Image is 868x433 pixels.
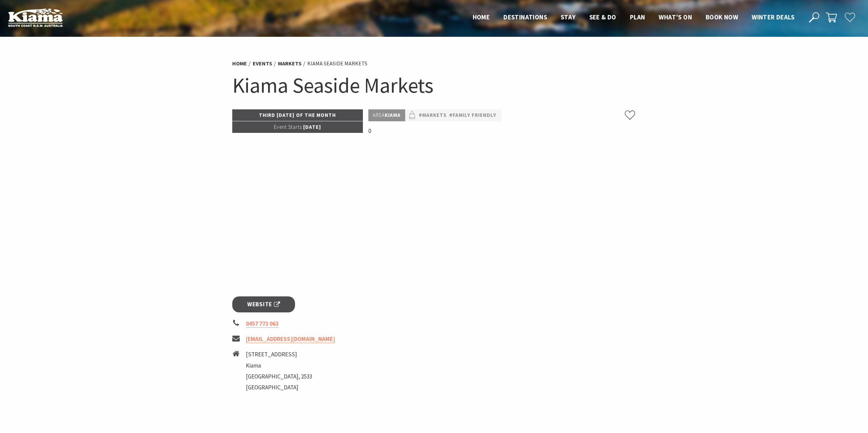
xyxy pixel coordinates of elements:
[503,13,547,22] a: Destinations
[278,60,301,67] a: Markets
[589,13,616,22] a: See & Do
[466,12,801,23] nav: Main Menu
[503,13,547,21] span: Destinations
[246,372,312,381] li: [GEOGRAPHIC_DATA], 2533
[659,13,692,22] a: What’s On
[419,111,447,120] a: #Markets
[561,13,576,22] a: Stay
[473,13,490,21] span: Home
[752,13,794,22] a: Winter Deals
[232,60,247,67] a: Home
[473,13,490,22] a: Home
[232,121,363,133] p: [DATE]
[373,112,385,118] span: Area
[630,13,645,22] a: Plan
[253,60,272,67] a: Events
[232,296,295,312] a: Website
[449,111,496,120] a: #Family Friendly
[630,13,645,21] span: Plan
[706,13,738,22] a: Book now
[274,124,303,130] span: Event Starts:
[589,13,616,21] span: See & Do
[368,109,405,121] p: Kiama
[706,13,738,21] span: Book now
[307,59,367,68] li: Kiama Seaside Markets
[247,300,280,309] span: Website
[232,109,363,121] p: Third [DATE] of the Month
[232,72,636,99] h1: Kiama Seaside Markets
[246,361,312,370] li: Kiama
[561,13,576,21] span: Stay
[246,350,312,359] li: [STREET_ADDRESS]
[752,13,794,21] span: Winter Deals
[8,8,63,27] img: Kiama Logo
[659,13,692,21] span: What’s On
[246,335,335,343] a: [EMAIL_ADDRESS][DOMAIN_NAME]
[246,383,312,392] li: [GEOGRAPHIC_DATA]
[246,320,279,328] a: 0457 773 063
